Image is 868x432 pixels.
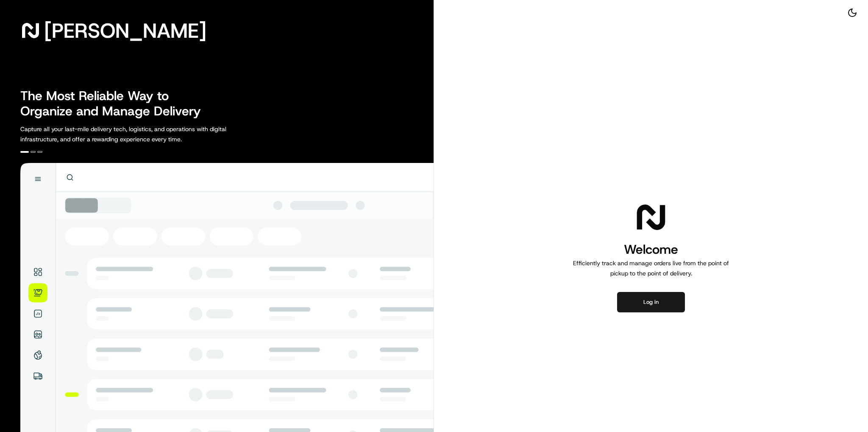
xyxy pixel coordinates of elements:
p: Capture all your last-mile delivery tech, logistics, and operations with digital infrastructure, ... [20,124,264,144]
h2: The Most Reliable Way to Organize and Manage Delivery [20,88,210,119]
span: [PERSON_NAME] [44,22,206,39]
p: Efficiently track and manage orders live from the point of pickup to the point of delivery. [570,258,732,278]
button: Log in [617,292,685,312]
h1: Welcome [570,241,732,258]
